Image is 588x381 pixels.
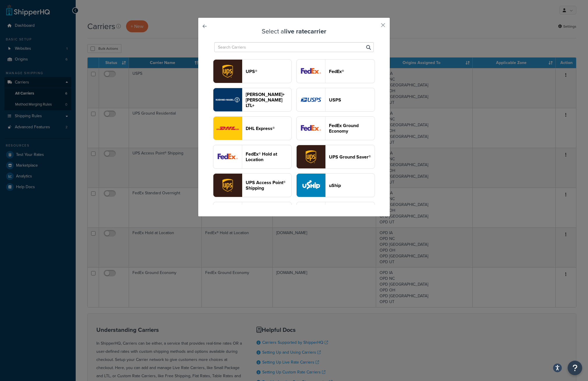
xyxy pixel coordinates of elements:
[246,92,291,108] header: [PERSON_NAME]+[PERSON_NAME] LTL+
[297,88,325,111] img: usps logo
[297,202,325,225] img: abfFreight logo
[213,145,292,169] button: fedExLocation logoFedEx® Hold at Location
[213,202,242,225] img: gso logo
[213,59,292,83] button: ups logoUPS®
[296,145,375,169] button: surePost logoUPS Ground Saver®
[296,88,375,112] button: usps logoUSPS
[296,173,375,197] button: uShip logouShip
[213,88,242,111] img: reTransFreight logo
[296,116,375,140] button: smartPost logoFedEx Ground Economy
[246,69,291,74] header: UPS®
[213,145,242,168] img: fedExLocation logo
[297,60,325,83] img: fedEx logo
[213,28,375,35] h3: Select a
[213,174,242,197] img: accessPoint logo
[213,173,292,197] button: accessPoint logoUPS Access Point® Shipping
[296,59,375,83] button: fedEx logoFedEx®
[297,145,325,168] img: surePost logo
[213,88,292,112] button: reTransFreight logo[PERSON_NAME]+[PERSON_NAME] LTL+
[329,69,375,74] header: FedEx®
[297,174,325,197] img: uShip logo
[329,183,375,188] header: uShip
[213,116,292,140] button: dhl logoDHL Express®
[568,361,582,375] button: Open Resource Center
[214,42,374,52] input: Search Carriers
[284,26,326,36] strong: live rate carrier
[246,180,291,191] header: UPS Access Point® Shipping
[213,117,242,140] img: dhl logo
[296,202,375,226] button: abfFreight logo
[329,154,375,160] header: UPS Ground Saver®
[246,126,291,131] header: DHL Express®
[246,151,291,162] header: FedEx® Hold at Location
[213,60,242,83] img: ups logo
[329,97,375,103] header: USPS
[329,123,375,134] header: FedEx Ground Economy
[213,202,292,226] button: gso logo
[297,117,325,140] img: smartPost logo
